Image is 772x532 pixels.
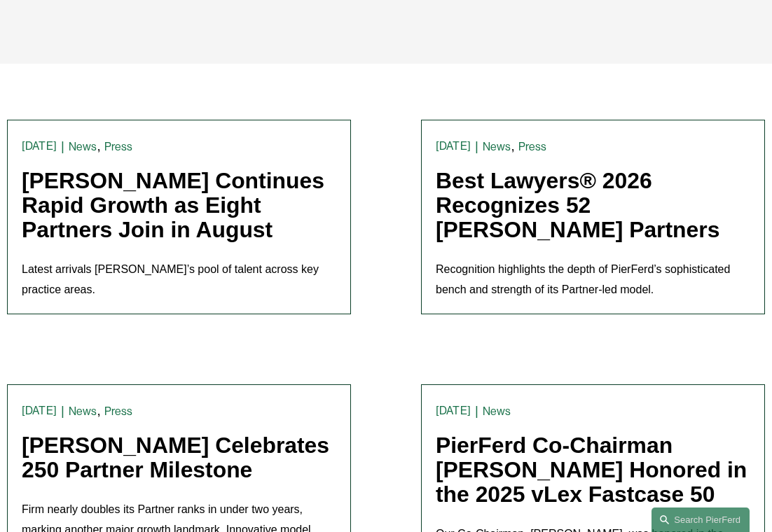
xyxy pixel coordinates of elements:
[483,405,511,418] a: News
[436,433,747,507] a: PierFerd Co-Chairman [PERSON_NAME] Honored in the 2025 vLex Fastcase 50
[69,140,97,153] a: News
[104,405,133,418] a: Press
[22,433,329,482] a: [PERSON_NAME] Celebrates 250 Partner Milestone
[652,507,750,532] a: Search this site
[518,140,547,153] a: Press
[97,139,100,153] span: ,
[22,141,57,152] time: [DATE]
[22,168,324,242] a: [PERSON_NAME] Continues Rapid Growth as Eight Partners Join in August
[97,403,100,418] span: ,
[436,168,719,242] a: Best Lawyers® 2026 Recognizes 52 [PERSON_NAME] Partners
[436,260,750,300] p: Recognition highlights the depth of PierFerd’s sophisticated bench and strength of its Partner-le...
[22,260,336,300] p: Latest arrivals [PERSON_NAME]’s pool of talent across key practice areas.
[483,140,511,153] a: News
[436,141,471,152] time: [DATE]
[104,140,133,153] a: Press
[436,405,471,416] time: [DATE]
[69,405,97,418] a: News
[22,405,57,416] time: [DATE]
[511,139,514,153] span: ,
